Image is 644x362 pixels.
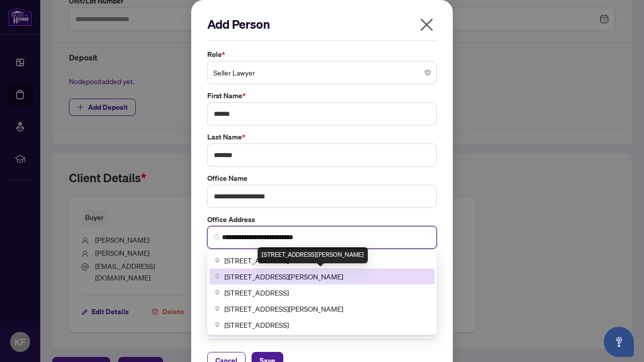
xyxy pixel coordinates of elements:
[258,247,368,263] div: [STREET_ADDRESS][PERSON_NAME]
[224,255,289,266] span: [STREET_ADDRESS]
[224,287,289,298] span: [STREET_ADDRESS]
[224,303,343,314] span: [STREET_ADDRESS][PERSON_NAME]
[604,327,634,357] button: Open asap
[207,214,437,225] label: Office Address
[214,234,220,240] img: search_icon
[207,16,437,32] h2: Add Person
[224,271,343,282] span: [STREET_ADDRESS][PERSON_NAME]
[425,69,431,76] span: close-circle
[224,319,289,330] span: [STREET_ADDRESS]
[419,17,435,33] span: close
[213,63,431,82] span: Seller Lawyer
[207,90,437,101] label: First Name
[207,173,437,184] label: Office Name
[207,131,437,142] label: Last Name
[207,49,437,60] label: Role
